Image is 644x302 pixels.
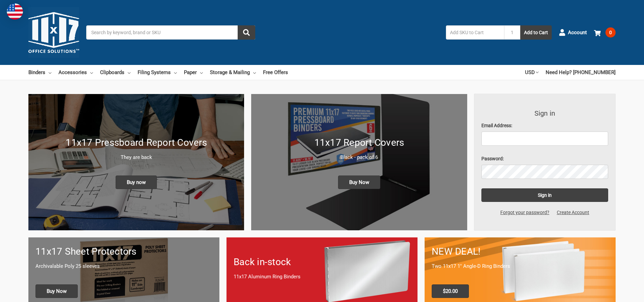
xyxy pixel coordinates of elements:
[100,65,130,80] a: Clipboards
[28,94,244,230] img: New 11x17 Pressboard Binders
[553,209,593,216] a: Create Account
[138,65,177,80] a: Filing Systems
[35,154,237,161] p: They are back
[520,25,552,40] button: Add to Cart
[446,25,504,40] input: Add SKU to Cart
[481,155,609,162] label: Password:
[432,245,609,259] h1: NEW DEAL!
[184,65,203,80] a: Paper
[234,255,410,269] h1: Back in-stock
[525,65,539,80] a: USD
[481,188,609,202] input: Sign in
[338,176,380,189] span: Buy Now
[28,65,51,80] a: Binders
[594,24,616,41] a: 0
[263,65,288,80] a: Free Offers
[481,122,609,129] label: Email Address:
[605,27,616,38] span: 0
[35,136,237,150] h1: 11x17 Pressboard Report Covers
[35,284,78,298] span: Buy Now
[546,65,616,80] a: Need Help? [PHONE_NUMBER]
[35,262,212,270] p: Archivalable Poly 25 sleeves
[432,262,609,270] p: Two 11x17 1" Angle-D Ring Binders
[559,24,587,41] a: Account
[432,284,469,298] span: $20.00
[86,25,255,40] input: Search by keyword, brand or SKU
[251,94,467,230] img: 11x17 Report Covers
[35,245,212,259] h1: 11x17 Sheet Protectors
[258,136,460,150] h1: 11x17 Report Covers
[497,209,553,216] a: Forgot your password?
[258,154,460,161] p: Black - pack of 6
[251,94,467,230] a: 11x17 Report Covers 11x17 Report Covers Black - pack of 6 Buy Now
[28,7,79,58] img: 11x17.com
[58,65,93,80] a: Accessories
[481,108,609,118] h3: Sign in
[210,65,256,80] a: Storage & Mailing
[234,273,410,281] p: 11x17 Aluminum Ring Binders
[7,3,23,20] img: duty and tax information for United States
[28,94,244,230] a: New 11x17 Pressboard Binders 11x17 Pressboard Report Covers They are back Buy now
[568,29,587,37] span: Account
[116,176,157,189] span: Buy now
